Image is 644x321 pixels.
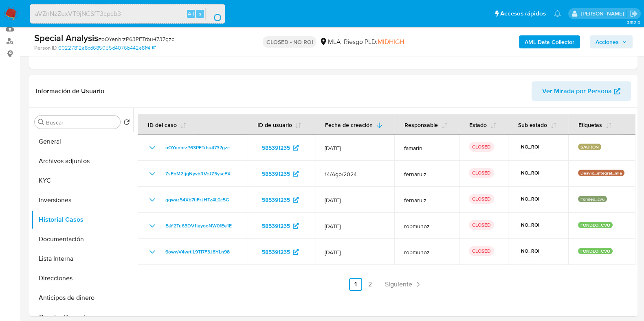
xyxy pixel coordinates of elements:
b: Person ID [34,44,57,52]
button: Buscar [38,119,44,125]
button: General [31,132,133,151]
span: Ver Mirada por Persona [542,81,612,101]
a: Salir [629,9,638,18]
span: Alt [188,10,194,17]
button: AML Data Collector [519,35,580,48]
button: Historial Casos [31,210,133,229]
div: MLA [319,37,340,46]
button: Anticipos de dinero [31,288,133,308]
p: CLOSED - NO ROI [263,36,316,48]
span: MIDHIGH [377,37,404,46]
span: s [199,10,201,17]
span: Riesgo PLD: [343,37,404,46]
button: Archivos adjuntos [31,151,133,171]
span: # oOYenhrzP63PFTrbu4737gzc [98,35,174,43]
button: KYC [31,171,133,190]
span: Acciones [596,35,619,48]
button: Lista Interna [31,249,133,269]
button: Acciones [590,35,633,48]
a: Notificaciones [554,10,561,17]
h1: Información de Usuario [36,87,104,95]
b: AML Data Collector [525,35,574,48]
button: Documentación [31,229,133,249]
span: 3.152.0 [626,19,640,26]
b: Special Analysis [34,31,98,44]
button: search-icon [205,8,222,20]
button: Inversiones [31,190,133,210]
button: Direcciones [31,269,133,288]
p: andres.vilosio@mercadolibre.com [580,10,626,17]
button: Ver Mirada por Persona [532,81,631,101]
button: Volver al orden por defecto [123,119,130,128]
input: Buscar usuario o caso... [30,9,225,19]
input: Buscar [46,119,117,126]
span: Accesos rápidos [500,9,546,18]
a: 60227812a8cd685055d4076b442e81f4 [58,44,156,52]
